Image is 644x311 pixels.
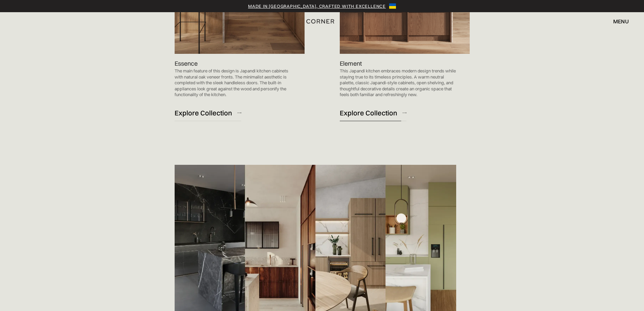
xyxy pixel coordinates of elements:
[175,108,232,117] div: Explore Collection
[340,108,397,117] div: Explore Collection
[340,68,456,98] p: This Japandi kitchen embraces modern design trends while staying true to its timeless principles....
[340,59,362,68] p: Element
[175,59,198,68] p: Essence
[606,16,629,27] div: menu
[299,17,346,26] a: home
[175,105,241,121] a: Explore Collection
[613,19,629,24] div: menu
[175,68,291,98] p: The main feature of this design is Japandi kitchen cabinets with natural oak veneer fronts. The m...
[248,3,386,9] a: Made in [GEOGRAPHIC_DATA], crafted with excellence
[340,105,406,121] a: Explore Collection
